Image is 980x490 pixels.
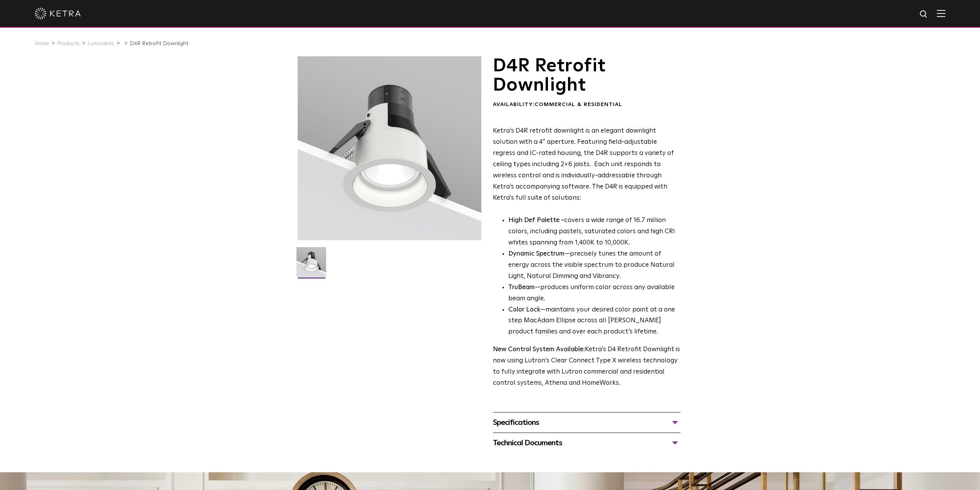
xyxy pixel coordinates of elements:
[919,10,929,19] img: search icon
[87,41,114,46] a: Luminaires
[493,126,680,204] p: Ketra’s D4R retrofit downlight is an elegant downlight solution with a 4” aperture. Featuring fie...
[937,10,945,17] img: Hamburger%20Nav.svg
[35,8,81,19] img: ketra-logo-2019-white
[297,247,326,283] img: D4R Retrofit Downlight
[508,282,680,305] li: —produces uniform color across any available beam angle.
[493,101,680,109] div: Availability:
[35,41,49,46] a: Home
[534,102,622,107] span: Commercial & Residential
[508,306,540,313] strong: Color Lock
[493,346,585,353] strong: New Control System Available:
[508,284,535,291] strong: TruBeam
[508,217,564,224] strong: High Def Palette -
[57,41,80,46] a: Products
[130,41,188,46] a: D4R Retrofit Downlight
[493,437,680,449] div: Technical Documents
[508,215,680,249] p: covers a wide range of 16.7 million colors, including pastels, saturated colors and high CRI whit...
[508,305,680,338] li: —maintains your desired color point at a one step MacAdam Ellipse across all [PERSON_NAME] produc...
[493,56,680,95] h1: D4R Retrofit Downlight
[508,249,680,282] li: —precisely tunes the amount of energy across the visible spectrum to produce Natural Light, Natur...
[493,416,680,429] div: Specifications
[493,344,680,389] p: Ketra’s D4 Retrofit Downlight is now using Lutron’s Clear Connect Type X wireless technology to f...
[508,251,565,257] strong: Dynamic Spectrum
